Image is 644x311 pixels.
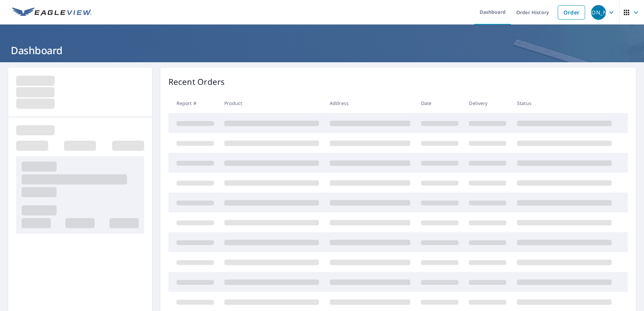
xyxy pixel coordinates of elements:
p: Recent Orders [168,76,225,88]
th: Address [324,93,416,113]
th: Delivery [463,93,512,113]
th: Status [512,93,617,113]
div: [PERSON_NAME] [591,5,606,20]
th: Date [416,93,464,113]
h1: Dashboard [8,43,636,57]
th: Report # [168,93,219,113]
th: Product [219,93,324,113]
img: EV Logo [12,7,92,18]
a: Order [558,5,585,20]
